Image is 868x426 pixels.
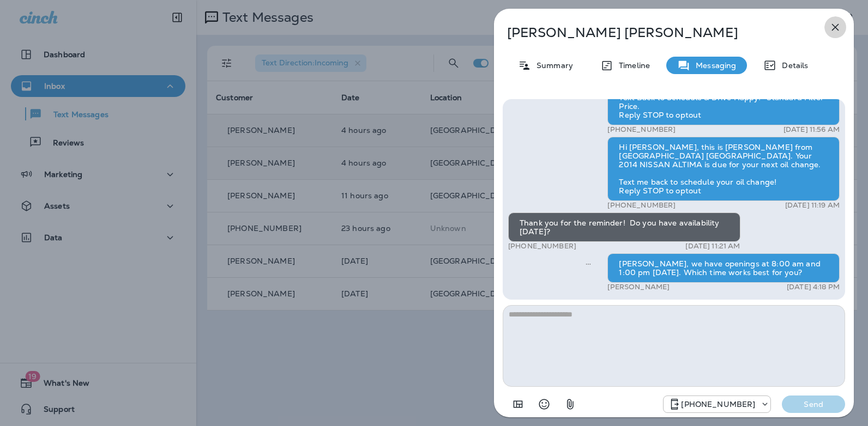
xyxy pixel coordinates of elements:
[690,61,736,70] p: Messaging
[607,253,840,283] div: [PERSON_NAME], we have openings at 8:00 am and 1:00 pm [DATE]. Which time works best for you?
[785,201,840,210] p: [DATE] 11:19 AM
[531,61,573,70] p: Summary
[508,242,576,251] p: [PHONE_NUMBER]
[783,125,840,134] p: [DATE] 11:56 AM
[681,400,755,409] p: [PHONE_NUMBER]
[664,398,770,411] div: +1 (984) 409-9300
[607,201,676,210] p: [PHONE_NUMBER]
[607,125,676,134] p: [PHONE_NUMBER]
[607,283,670,291] p: [PERSON_NAME]
[776,61,808,70] p: Details
[787,283,840,291] p: [DATE] 4:18 PM
[508,212,740,242] div: Thank you for the reminder! Do you have availability [DATE]?
[586,258,591,268] span: Sent
[607,137,840,201] div: Hi [PERSON_NAME], this is [PERSON_NAME] from [GEOGRAPHIC_DATA] [GEOGRAPHIC_DATA]. Your 2014 NISSA...
[533,393,555,415] button: Select an emoji
[507,393,529,415] button: Add in a premade template
[613,61,650,70] p: Timeline
[685,242,740,251] p: [DATE] 11:21 AM
[507,25,805,40] p: [PERSON_NAME] [PERSON_NAME]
